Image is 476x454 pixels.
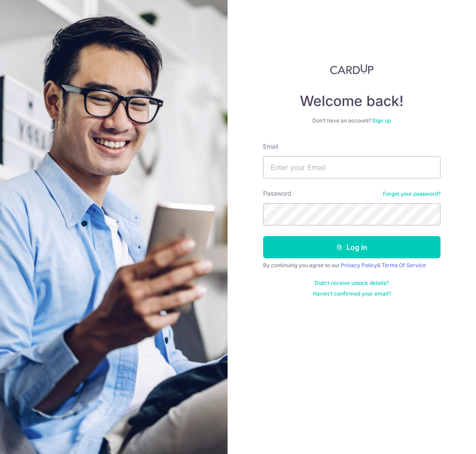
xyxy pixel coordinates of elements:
[263,92,441,110] h4: Welcome back!
[372,117,391,124] a: Sign up
[263,262,441,269] div: By continuing you agree to our &
[263,156,441,178] input: Enter your Email
[330,64,374,75] img: CardUp Logo
[382,262,426,268] a: Terms Of Service
[315,280,389,287] a: Didn't receive unlock details?
[313,290,391,297] a: Haven't confirmed your email?
[263,117,441,124] div: Don’t have an account?
[383,190,441,197] a: Forgot your password?
[263,189,291,198] label: Password
[263,236,441,258] button: Log in
[263,142,278,151] label: Email
[341,262,377,268] a: Privacy Policy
